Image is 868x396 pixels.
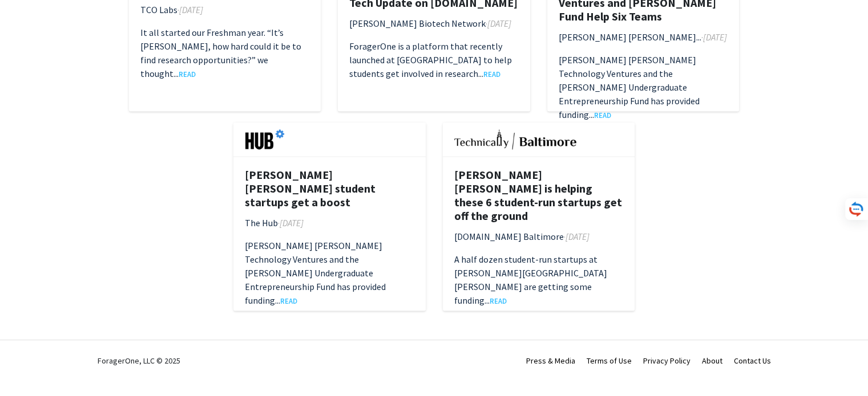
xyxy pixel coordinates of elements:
div: ForagerOne, LLC © 2025 [98,340,180,380]
img: HUB.png [245,129,284,149]
a: Press & Media [526,355,575,365]
p: [PERSON_NAME] Biotech Network [349,17,519,30]
a: Opens in a new tab [280,296,297,305]
span: · [278,217,280,228]
span: · [701,31,703,43]
a: Opens in a new tab [483,70,500,79]
a: Opens in a new tab [594,111,611,120]
p: [DOMAIN_NAME] Baltimore [454,230,624,243]
iframe: To enrich screen reader interactions, please activate Accessibility in Grammarly extension settings [9,345,49,387]
p: The Hub [245,216,414,230]
span: · [177,4,179,15]
span: · [564,231,566,242]
p: TCO Labs [140,3,310,17]
a: About [702,355,722,365]
p: It all started our Freshman year. “It’s [PERSON_NAME], how hard could it be to find research oppo... [140,26,310,80]
img: Technical_ly.png [454,129,576,149]
span: [DATE] [487,18,511,29]
p: A half dozen student-run startups at [PERSON_NAME][GEOGRAPHIC_DATA][PERSON_NAME] are getting some... [454,252,624,307]
a: Opens in a new tab [179,70,196,79]
span: [DATE] [280,217,304,228]
a: Contact Us [734,355,771,365]
h5: [PERSON_NAME] [PERSON_NAME] is helping these 6 student-run startups get off the ground [454,168,624,223]
span: · [486,18,487,29]
a: Privacy Policy [643,355,691,365]
p: ForagerOne is a platform that recently launched at [GEOGRAPHIC_DATA] to help students get involve... [349,39,519,80]
span: [DATE] [179,4,203,15]
p: [PERSON_NAME] [PERSON_NAME]... [559,30,728,44]
a: Terms of Use [587,355,632,365]
span: [DATE] [566,231,590,242]
p: [PERSON_NAME] [PERSON_NAME] Technology Ventures and the [PERSON_NAME] Undergraduate Entrepreneurs... [559,53,728,121]
p: [PERSON_NAME] [PERSON_NAME] Technology Ventures and the [PERSON_NAME] Undergraduate Entrepreneurs... [245,239,414,307]
h5: [PERSON_NAME] [PERSON_NAME] student startups get a boost [245,168,414,209]
span: [DATE] [703,31,727,43]
a: Opens in a new tab [490,296,507,305]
